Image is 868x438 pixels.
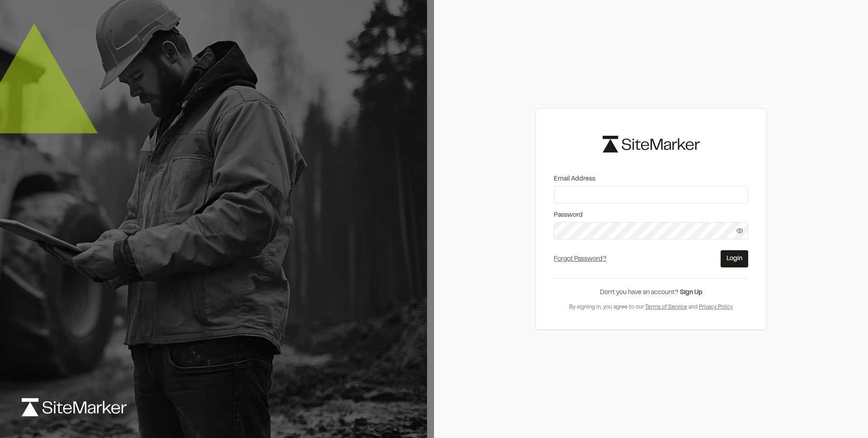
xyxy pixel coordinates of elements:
img: logo-black-rebrand.svg [603,136,700,152]
div: Don’t you have an account? [554,288,748,298]
button: Privacy Policy [699,303,733,311]
label: Password [554,210,748,220]
label: Email Address [554,174,748,184]
a: Sign Up [680,290,703,295]
button: Login [721,250,748,267]
a: Forgot Password? [554,257,607,262]
div: By signing in, you agree to our and [554,303,748,311]
button: Terms of Service [645,303,687,311]
img: logo-white-rebrand.svg [22,398,127,416]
